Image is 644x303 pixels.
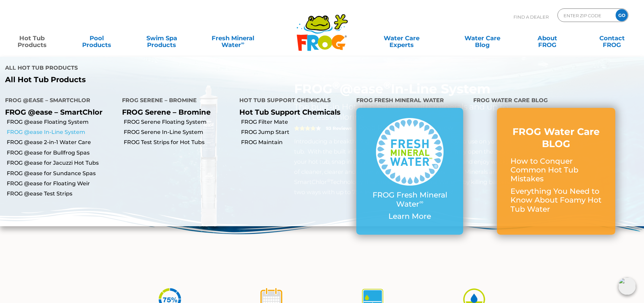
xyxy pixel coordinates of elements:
[7,31,57,45] a: Hot TubProducts
[5,108,112,116] p: FROG @ease – SmartChlor
[241,40,244,46] sup: ∞
[239,94,346,108] h4: Hot Tub Support Chemicals
[7,170,117,177] a: FROG @ease for Sundance Spas
[510,157,602,184] p: How to Conquer Common Hot Tub Mistakes
[124,129,234,136] a: FROG Serene In-Line System
[239,108,346,116] p: Hot Tub Support Chemicals
[72,31,122,45] a: PoolProducts
[522,31,572,45] a: AboutFROG
[124,118,234,126] a: FROG Serene Floating System
[618,277,636,295] img: openIcon
[122,108,229,116] p: FROG Serene – Bromine
[510,125,602,217] a: FROG Water Care BLOG How to Conquer Common Hot Tub Mistakes Everything You Need to Know About Foa...
[419,199,423,205] sup: ∞
[7,139,117,146] a: FROG @ease 2-in-1 Water Care
[5,94,112,108] h4: FROG @ease – SmartChlor
[241,139,351,146] a: FROG Maintain
[370,191,450,209] p: FROG Fresh Mineral Water
[514,8,549,25] p: Find A Dealer
[510,125,602,150] h3: FROG Water Care BLOG
[370,212,450,221] p: Learn More
[457,31,507,45] a: Water CareBlog
[510,187,602,214] p: Everything You Need to Know About Foamy Hot Tub Water
[7,149,117,157] a: FROG @ease for Bullfrog Spas
[5,62,317,75] h4: All Hot Tub Products
[201,31,264,45] a: Fresh MineralWater∞
[7,159,117,167] a: FROG @ease for Jacuzzi Hot Tubs
[137,31,187,45] a: Swim SpaProducts
[563,10,609,20] input: Zip Code Form
[587,31,637,45] a: ContactFROG
[122,94,229,108] h4: FROG Serene – Bromine
[124,139,234,146] a: FROG Test Strips for Hot Tubs
[241,118,351,126] a: FROG Filter Mate
[361,31,443,45] a: Water CareExperts
[7,129,117,136] a: FROG @ease In-Line System
[7,180,117,187] a: FROG @ease for Floating Weir
[241,129,351,136] a: FROG Jump Start
[356,94,463,108] h4: FROG Fresh Mineral Water
[370,118,450,224] a: FROG Fresh Mineral Water∞ Learn More
[616,9,628,21] input: GO
[7,118,117,126] a: FROG @ease Floating System
[7,190,117,197] a: FROG @ease Test Strips
[473,94,639,108] h4: FROG Water Care Blog
[5,75,317,84] a: All Hot Tub Products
